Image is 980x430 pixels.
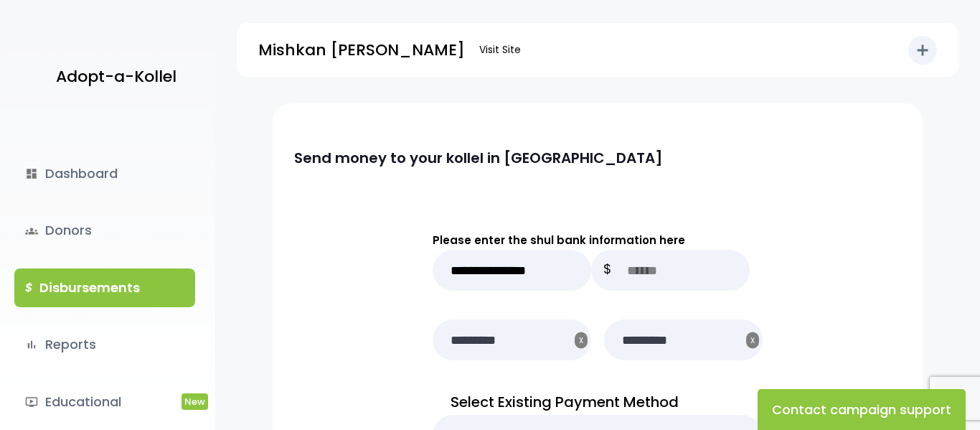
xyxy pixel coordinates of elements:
[182,393,208,410] span: New
[25,167,38,180] i: dashboard
[575,332,588,349] button: X
[433,389,763,415] p: Select Existing Payment Method
[14,154,195,193] a: dashboardDashboard
[25,338,38,351] i: bar_chart
[472,36,528,64] a: Visit Site
[294,146,866,169] p: Send money to your kollel in [GEOGRAPHIC_DATA]
[14,383,195,421] a: ondemand_videoEducationalNew
[433,230,763,250] p: Please enter the shul bank information here
[49,42,176,111] a: Adopt-a-Kollel
[25,278,32,299] i: $
[25,225,38,238] span: groups
[14,325,195,364] a: bar_chartReports
[56,62,176,91] p: Adopt-a-Kollel
[591,250,623,291] p: $
[746,332,759,349] button: X
[14,211,195,250] a: groupsDonors
[758,389,966,430] button: Contact campaign support
[908,36,937,65] button: add
[25,396,38,408] i: ondemand_video
[914,42,931,59] i: add
[258,36,465,65] p: Mishkan [PERSON_NAME]
[14,268,195,307] a: $Disbursements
